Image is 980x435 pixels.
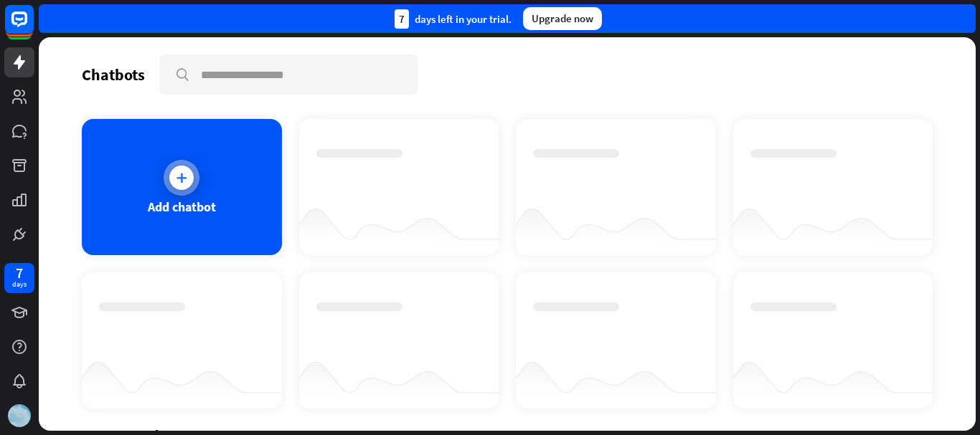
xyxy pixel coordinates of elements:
div: days [12,279,27,290]
button: Open LiveChat chat widget [11,6,55,49]
div: 7 [395,9,409,29]
div: Upgrade now [523,7,602,30]
div: 7 [16,267,23,279]
div: Chatbots [82,64,145,85]
a: 7 days [4,263,34,293]
div: days left in your trial. [395,9,512,29]
div: Add chatbot [148,199,216,215]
